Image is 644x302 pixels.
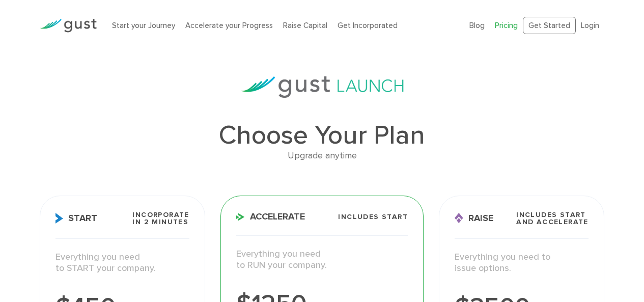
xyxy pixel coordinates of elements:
[236,249,408,271] p: Everything you need to RUN your company.
[55,252,189,274] p: Everything you need to START your company.
[455,213,463,224] img: Raise Icon
[185,21,273,30] a: Accelerate your Progress
[55,213,63,224] img: Start Icon X2
[40,19,97,33] img: Gust Logo
[516,211,589,226] span: Includes START and ACCELERATE
[236,213,245,221] img: Accelerate Icon
[455,252,589,274] p: Everything you need to issue options.
[581,21,599,30] a: Login
[236,212,305,222] span: Accelerate
[112,21,175,30] a: Start your Journey
[455,213,493,224] span: Raise
[241,76,404,98] img: gust-launch-logos.svg
[469,21,485,30] a: Blog
[338,213,408,221] span: Includes START
[40,149,604,163] div: Upgrade anytime
[495,21,518,30] a: Pricing
[523,17,576,35] a: Get Started
[55,213,97,224] span: Start
[338,21,398,30] a: Get Incorporated
[283,21,327,30] a: Raise Capital
[132,211,189,226] span: Incorporate in 2 Minutes
[40,122,604,149] h1: Choose Your Plan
